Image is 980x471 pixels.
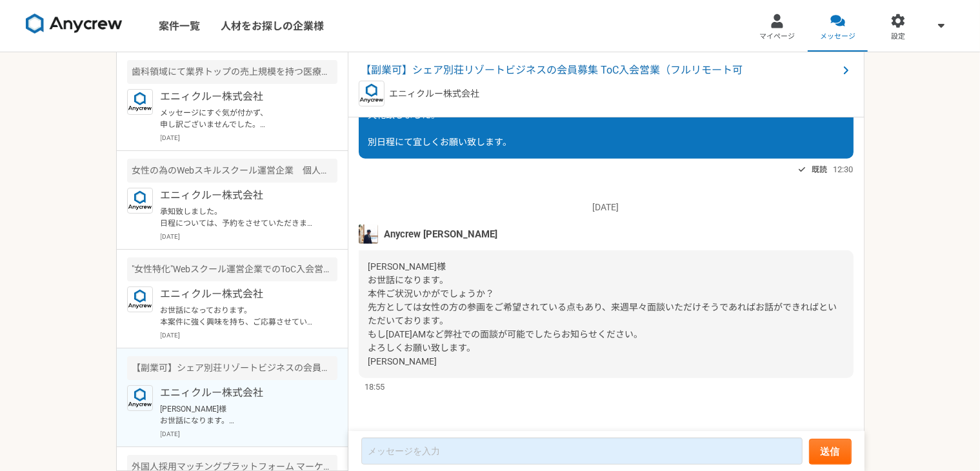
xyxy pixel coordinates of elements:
p: エニィクルー株式会社 [161,188,320,203]
p: お世話になっております。 本案件に強く興味を持ち、ご応募させていただきます。 以下、必須項目についてご回答いたします。 --- ①【必須要件のご経験】 15年間、ブライダル業界にてウエディングプ... [161,305,320,328]
img: logo_text_blue_01.png [127,89,153,115]
img: tomoya_yamashita.jpeg [359,225,378,244]
img: logo_text_blue_01.png [359,81,385,106]
span: 【副業可】シェア別荘リゾートビジネスの会員募集 ToC入会営業（フルリモート可 [361,63,838,78]
p: [DATE] [161,133,337,143]
span: [PERSON_NAME]様 お世話になります。 本件ご状況いかがでしょうか？ 先方としては女性の方の参画をご希望されている点もあり、来週早々面談いただけそうであればお話ができればといただいてお... [368,261,837,366]
div: 歯科領域にて業界トップの売上規模を持つ医療法人 マーケティングアドバイザー [127,60,337,84]
span: 18:55 [365,381,385,393]
p: [DATE] [359,201,854,214]
p: エニィクルー株式会社 [161,286,320,302]
span: マイページ [759,32,795,42]
div: 女性の為のWebスキルスクール運営企業 個人営業（フルリモート） [127,159,337,183]
span: 12:30 [834,163,854,175]
span: メッセージ [820,32,855,42]
p: [DATE] [161,330,337,340]
span: Anycrew [PERSON_NAME] [384,227,497,241]
p: [DATE] [161,232,337,241]
div: 【副業可】シェア別荘リゾートビジネスの会員募集 ToC入会営業（フルリモート可 [127,356,337,380]
div: "女性特化"Webスクール運営企業でのToC入会営業（フルリモート可） [127,257,337,281]
span: 既読 [812,162,827,177]
p: [DATE] [161,429,337,439]
p: エニィクルー株式会社 [390,87,480,101]
img: logo_text_blue_01.png [127,286,153,312]
p: 承知致しました。 日程については、予約をさせていただきました。 レジュメにおいてもおって、送付させていただきます。 [161,206,320,229]
p: [PERSON_NAME]様 お世話になります。 本件ご状況いかがでしょうか？ 先方としては女性の方の参画をご希望されている点もあり、来週早々面談いただけそうであればお話ができればといただいてお... [161,403,320,426]
img: logo_text_blue_01.png [127,188,153,214]
img: logo_text_blue_01.png [127,385,153,411]
img: 8DqYSo04kwAAAAASUVORK5CYII= [26,14,123,34]
span: 設定 [891,32,905,42]
p: メッセージにすぐ気が付かず、 申し訳ございませんでした。 本日、時間合わせられず 申し訳ありません。 来週の日程でよろしいでしょうか。 恐れ入ります。 [161,107,320,130]
p: エニィクルー株式会社 [161,89,320,105]
span: 承知致しました。 こちらこそ、すぐご連絡せず 失礼致しました。 別日程にて宜しくお願い致します。 [368,83,512,147]
button: 送信 [809,439,852,465]
p: エニィクルー株式会社 [161,385,320,401]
